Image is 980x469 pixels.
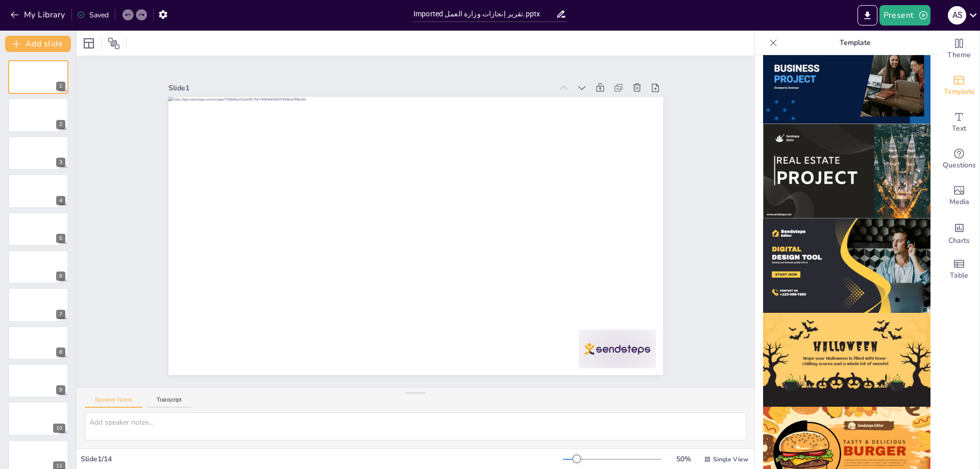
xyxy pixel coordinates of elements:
div: 1 [56,82,65,91]
button: Export to PowerPoint [857,5,877,26]
div: 8 [8,326,68,360]
span: Template [944,86,975,97]
span: Table [950,270,968,281]
div: Add ready made slides [939,67,979,104]
div: Slide 1 / 14 [81,454,563,464]
div: 50 % [671,454,696,464]
div: 5 [56,234,65,243]
div: Add charts and graphs [939,214,979,251]
div: 5 [8,212,68,246]
div: 6 [8,250,68,284]
button: Present [879,5,930,26]
div: 3 [56,158,65,167]
div: 4 [56,196,65,205]
p: Template [781,31,928,55]
span: Position [108,37,120,50]
div: Add a table [939,251,979,288]
div: Add images, graphics, shapes or video [939,178,979,214]
button: Speaker Notes [85,397,142,408]
div: 6 [56,271,65,281]
div: Change the overall theme [939,31,979,67]
img: thumb-13.png [763,313,930,407]
img: thumb-11.png [763,124,930,218]
div: 7 [8,288,68,322]
div: 3 [8,136,68,170]
img: thumb-12.png [763,218,930,313]
button: Transcript [146,397,192,408]
button: Add slide [5,36,71,52]
div: 1 [8,60,68,94]
span: Questions [943,160,976,171]
div: 10 [53,424,65,433]
div: 10 [8,402,68,435]
button: a s [948,5,966,26]
div: 8 [56,348,65,357]
div: 7 [56,310,65,319]
span: Single View [713,455,748,463]
span: Theme [947,50,971,61]
span: Text [952,123,966,134]
button: My Library [8,7,69,23]
input: Insert title [413,7,556,21]
div: a s [948,6,966,24]
div: Get real-time input from your audience [939,141,979,178]
img: thumb-10.png [763,30,930,124]
div: 2 [56,120,65,129]
div: 2 [8,98,68,132]
div: 4 [8,174,68,208]
div: Slide 1 [201,35,578,124]
div: 9 [56,385,65,394]
span: Media [949,196,969,208]
div: Add text boxes [939,104,979,141]
div: Saved [77,10,109,20]
div: 9 [8,364,68,398]
div: Layout [81,35,97,52]
span: Charts [948,235,970,246]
